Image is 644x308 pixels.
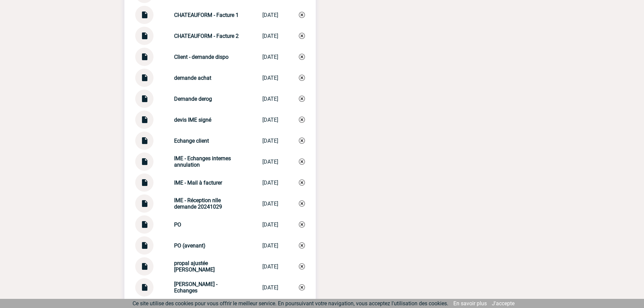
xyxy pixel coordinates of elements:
[299,12,305,18] img: Supprimer
[299,117,305,123] img: Supprimer
[262,33,278,39] div: [DATE]
[299,242,305,248] img: Supprimer
[262,96,278,102] div: [DATE]
[174,33,239,39] strong: CHATEAUFORM - Facture 2
[174,138,209,144] strong: Echange client
[262,284,278,291] div: [DATE]
[492,300,515,307] a: J'accepte
[174,260,215,273] strong: propal ajustée [PERSON_NAME]
[299,284,305,290] img: Supprimer
[262,159,278,165] div: [DATE]
[174,117,211,123] strong: devis IME signé
[299,138,305,144] img: Supprimer
[174,197,222,210] strong: IME - Réception nlle demande 20241029
[262,221,278,228] div: [DATE]
[299,221,305,228] img: Supprimer
[262,138,278,144] div: [DATE]
[174,12,239,18] strong: CHATEAUFORM - Facture 1
[133,300,448,307] span: Ce site utilise des cookies pour vous offrir le meilleur service. En poursuivant votre navigation...
[262,180,278,186] div: [DATE]
[299,200,305,207] img: Supprimer
[174,96,212,102] strong: Demande derog
[174,221,181,228] strong: PO
[174,75,211,81] strong: demande achat
[174,155,231,168] strong: IME - Echanges internes annulation
[262,117,278,123] div: [DATE]
[262,200,278,207] div: [DATE]
[262,242,278,249] div: [DATE]
[262,54,278,60] div: [DATE]
[299,54,305,60] img: Supprimer
[174,180,222,186] strong: IME - Mail à facturer
[299,33,305,39] img: Supprimer
[453,300,487,307] a: En savoir plus
[299,75,305,81] img: Supprimer
[262,263,278,270] div: [DATE]
[262,12,278,18] div: [DATE]
[299,159,305,165] img: Supprimer
[299,180,305,186] img: Supprimer
[299,96,305,102] img: Supprimer
[174,54,229,60] strong: Client - demande dispo
[174,242,206,249] strong: PO (avenant)
[299,263,305,269] img: Supprimer
[174,281,217,294] strong: [PERSON_NAME] - Echanges
[262,75,278,81] div: [DATE]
